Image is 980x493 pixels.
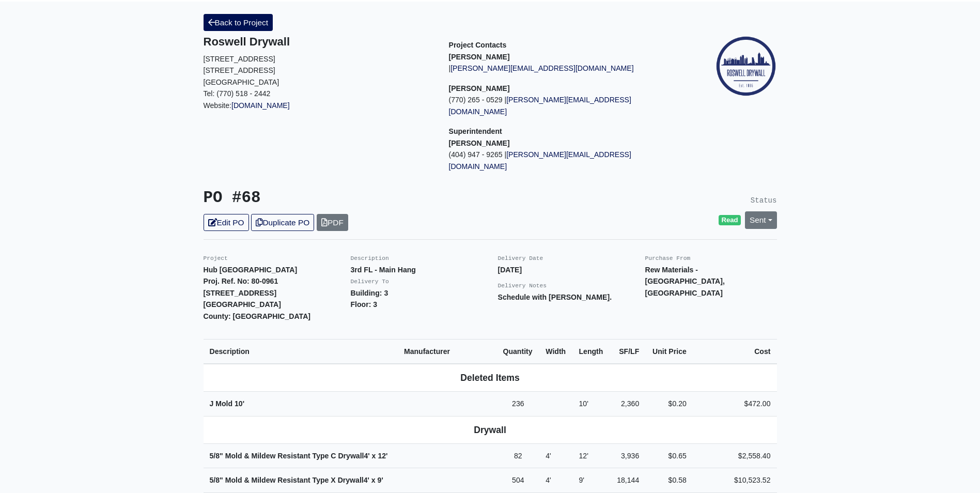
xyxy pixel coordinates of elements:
[317,214,348,231] a: PDF
[449,149,679,172] p: (404) 947 - 9265 |
[351,300,378,309] strong: Floor: 3
[204,300,281,309] strong: [GEOGRAPHIC_DATA]
[610,468,645,493] td: 18,144
[449,84,510,93] strong: [PERSON_NAME]
[204,277,278,285] strong: Proj. Ref. No: 80-0961
[210,399,245,408] strong: J Mold
[449,41,507,49] span: Project Contacts
[371,476,376,484] span: x
[364,452,370,460] span: 4'
[645,392,693,417] td: $0.20
[204,255,228,261] small: Project
[496,392,539,417] td: 236
[449,96,631,116] a: [PERSON_NAME][EMAIL_ADDRESS][DOMAIN_NAME]
[474,425,506,435] b: Drywall
[351,266,416,274] strong: 3rd FL - Main Hang
[204,53,433,65] p: [STREET_ADDRESS]
[496,443,539,468] td: 82
[645,255,691,261] small: Purchase From
[449,150,631,171] a: [PERSON_NAME][EMAIL_ADDRESS][DOMAIN_NAME]
[693,443,777,468] td: $2,558.40
[210,452,388,460] strong: 5/8" Mold & Mildew Resistant Type C Drywall
[378,452,387,460] span: 12'
[460,373,519,383] b: Deleted Items
[610,443,645,468] td: 3,936
[204,35,433,111] div: Website:
[579,399,588,408] span: 10'
[645,468,693,493] td: $0.58
[449,139,510,147] strong: [PERSON_NAME]
[645,264,777,299] p: Rew Materials - [GEOGRAPHIC_DATA], [GEOGRAPHIC_DATA]
[449,127,502,135] span: Superintendent
[398,339,497,364] th: Manufacturer
[745,211,777,228] a: Sent
[449,63,679,74] p: |
[572,339,610,364] th: Length
[235,399,244,408] span: 10'
[204,76,433,88] p: [GEOGRAPHIC_DATA]
[231,101,290,110] a: [DOMAIN_NAME]
[693,468,777,493] td: $10,523.52
[498,283,547,289] small: Delivery Notes
[450,64,633,72] a: [PERSON_NAME][EMAIL_ADDRESS][DOMAIN_NAME]
[579,476,584,484] span: 9'
[496,339,539,364] th: Quantity
[645,339,693,364] th: Unit Price
[579,452,588,460] span: 12'
[204,14,273,31] a: Back to Project
[204,214,249,231] a: Edit PO
[498,293,612,301] strong: Schedule with [PERSON_NAME].
[204,88,433,100] p: Tel: (770) 518 - 2442
[204,312,311,320] strong: County: [GEOGRAPHIC_DATA]
[693,392,777,417] td: $472.00
[378,476,383,484] span: 9'
[610,392,645,417] td: 2,360
[693,339,777,364] th: Cost
[210,476,383,484] strong: 5/8" Mold & Mildew Resistant Type X Drywall
[251,214,314,231] a: Duplicate PO
[204,189,483,208] h3: PO #68
[449,94,679,117] p: (770) 265 - 0529 |
[546,476,551,484] span: 4'
[719,215,741,225] span: Read
[539,339,572,364] th: Width
[546,452,551,460] span: 4'
[645,443,693,468] td: $0.65
[498,255,543,261] small: Delivery Date
[204,289,277,297] strong: [STREET_ADDRESS]
[351,279,389,285] small: Delivery To
[364,476,369,484] span: 4'
[204,266,298,274] strong: Hub [GEOGRAPHIC_DATA]
[610,339,645,364] th: SF/LF
[204,65,433,76] p: [STREET_ADDRESS]
[204,339,398,364] th: Description
[351,255,389,261] small: Description
[751,196,777,205] small: Status
[372,452,376,460] span: x
[449,53,510,61] strong: [PERSON_NAME]
[496,468,539,493] td: 504
[204,35,433,49] h5: Roswell Drywall
[498,266,522,274] strong: [DATE]
[351,289,388,297] strong: Building: 3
